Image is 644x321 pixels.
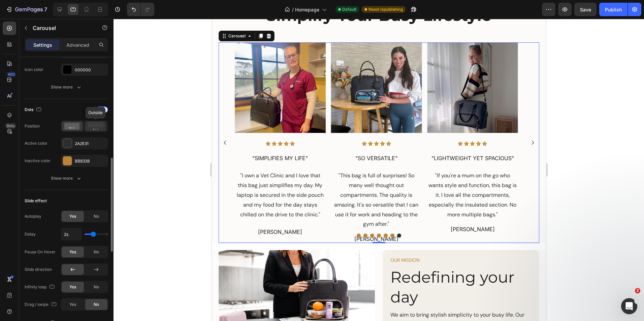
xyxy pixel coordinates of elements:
button: Dot [165,215,169,219]
p: "If you're a mum on the go who wants style and function, this bag is it. I love all the compartme... [216,152,305,201]
img: gempages_534325674635166474-729fdf40-069d-4c58-bad9-134146912601.png [215,24,306,114]
p: 7 [44,5,47,13]
span: No [94,301,99,308]
div: Beta [5,123,16,129]
div: Delay [25,231,36,237]
div: Position [25,123,40,129]
div: Inactive color [25,158,51,164]
span: No [94,284,99,290]
p: Settings [33,41,52,48]
div: Rich Text Editor. Editing area: main [215,151,306,201]
div: Carousel [15,14,35,20]
div: Undo/Redo [127,3,154,16]
span: Yes [69,249,76,255]
div: Drag / swipe [25,300,58,309]
span: Yes [69,284,76,290]
div: 000000 [75,67,106,73]
div: Pause On Hover [25,249,56,255]
button: Dot [172,215,176,219]
button: Dot [179,215,183,219]
div: Rich Text Editor. Editing area: main [23,151,114,201]
h2: Redefining your day [178,248,321,289]
div: 2A2E31 [75,141,106,147]
div: Icon color [25,67,43,73]
button: Dot [185,215,189,219]
p: "SIMPLIFIES MY LIFE" [24,136,113,143]
button: 7 [3,3,50,16]
div: Publish [605,6,622,13]
button: Dot [145,215,149,219]
span: Default [342,6,356,12]
span: Homepage [295,6,319,13]
p: [PERSON_NAME] [24,210,113,216]
button: Publish [599,3,627,16]
div: Active color [25,140,47,146]
span: Save [580,7,591,12]
p: Carousel [33,24,90,32]
div: Show more [51,175,82,182]
button: Save [574,3,597,16]
input: Auto [61,228,82,240]
span: 2 [635,288,640,293]
span: / [292,6,294,13]
div: BB8339 [75,158,106,164]
p: [PERSON_NAME] [216,207,305,214]
button: Dot [152,215,156,219]
span: No [94,213,99,219]
div: Slide effect [25,198,47,204]
button: Dot [158,215,162,219]
button: Carousel Next Arrow [316,118,326,129]
p: OUR MISSION [179,237,320,246]
div: Autoplay [25,213,41,219]
div: 450 [6,72,16,77]
p: "LIGHTWEIGHT YET SPACIOUS" [216,136,305,143]
button: Show more [25,172,108,184]
p: "I own a Vet Clinic and I love that this bag just simplifies my day. My laptop is secured in the ... [24,152,113,201]
button: Show more [25,81,108,93]
span: No [94,249,99,255]
span: Yes [69,301,76,308]
iframe: Intercom live chat [621,298,637,314]
span: Need republishing [368,6,403,12]
div: Slide direction [25,266,52,273]
iframe: Design area [212,19,546,321]
img: gempages_534325674635166474-0c3e8ccc-e5a9-432e-a255-bc0cc31f5505.png [23,24,114,114]
div: Infinity loop [25,283,56,292]
p: Advanced [66,41,89,48]
span: Yes [69,213,76,219]
div: Dots [25,105,43,114]
div: Show more [51,84,82,91]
